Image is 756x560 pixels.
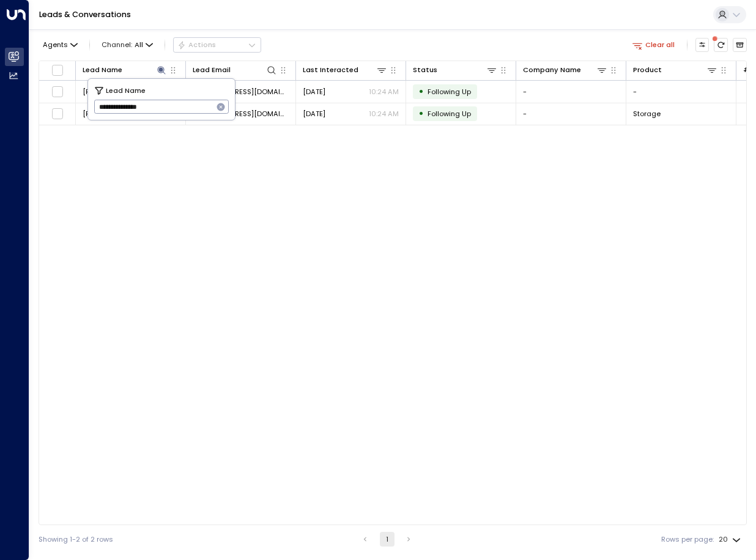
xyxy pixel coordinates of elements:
[83,109,139,119] span: Erin Adams
[193,64,231,76] div: Lead Email
[369,87,399,97] p: 10:24 AM
[303,64,358,76] div: Last Interacted
[193,64,277,76] div: Lead Email
[516,81,626,102] td: -
[39,534,113,545] div: Showing 1-2 of 2 rows
[380,532,395,547] button: page 1
[428,87,471,97] span: Following Up
[628,38,679,51] button: Clear all
[413,64,437,76] div: Status
[51,86,64,98] span: Toggle select row
[303,109,325,119] span: Yesterday
[428,109,471,119] span: Following Up
[106,85,146,96] span: Lead Name
[633,64,662,76] div: Product
[626,81,736,102] td: -
[83,87,139,97] span: Erin Adams
[193,109,289,119] span: erinadams864@gmail.com
[39,9,131,20] a: Leads & Conversations
[633,64,717,76] div: Product
[695,38,710,52] button: Customize
[173,37,261,52] div: Button group with a nested menu
[39,38,81,51] button: Agents
[177,40,216,49] div: Actions
[516,103,626,125] td: -
[135,41,143,49] span: All
[418,105,424,122] div: •
[303,64,387,76] div: Last Interacted
[523,64,581,76] div: Company Name
[97,38,157,51] button: Channel:All
[523,64,607,76] div: Company Name
[83,64,167,76] div: Lead Name
[43,42,68,48] span: Agents
[303,87,325,97] span: Oct 08, 2025
[51,108,64,120] span: Toggle select row
[733,38,747,52] button: Archived Leads
[714,38,728,52] span: There are new threads available. Refresh the grid to view the latest updates.
[193,87,289,97] span: erinadams864@gmail.com
[83,64,122,76] div: Lead Name
[173,37,261,52] button: Actions
[369,109,399,119] p: 10:24 AM
[357,532,417,547] nav: pagination navigation
[719,532,743,547] div: 20
[633,109,661,119] span: Storage
[97,38,157,51] span: Channel:
[661,534,714,545] label: Rows per page:
[51,64,64,76] span: Toggle select all
[418,83,424,100] div: •
[413,64,497,76] div: Status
